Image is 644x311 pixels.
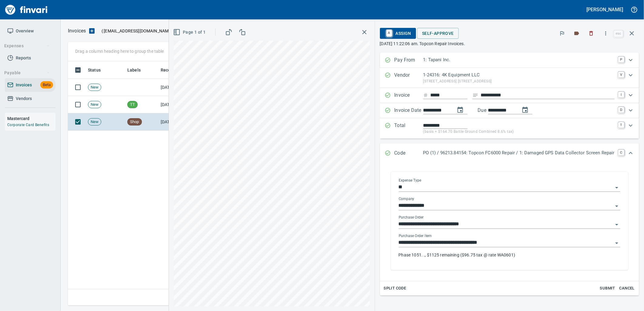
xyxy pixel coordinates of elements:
[40,82,53,89] span: Beta
[380,68,639,88] div: Expand
[88,102,101,108] span: New
[88,66,101,74] span: Status
[5,24,55,38] a: Overview
[88,119,101,125] span: New
[127,66,141,74] span: Labels
[161,66,187,74] span: Received
[598,284,617,293] button: Submit
[7,123,49,127] a: Corporate Card Benefits
[394,149,423,157] p: Code
[618,122,624,128] a: T
[380,103,639,118] div: Expand
[417,28,459,39] button: Self-Approve
[98,28,175,34] p: ( )
[2,40,52,52] button: Expenses
[599,285,616,292] span: Submit
[555,27,569,40] button: Flag
[423,56,615,63] p: 1: Tapani Inc.
[380,28,416,39] button: AAssign
[399,179,421,182] label: Expense Type
[75,48,164,54] p: Drag a column heading here to group the table
[16,54,31,62] span: Reports
[423,72,615,79] p: 1-24316: 4K Equipment LLC
[128,119,142,125] span: Shop
[158,96,192,113] td: [DATE]
[618,149,624,155] a: C
[127,66,149,74] span: Labels
[172,27,208,38] button: Page 1 of 1
[585,5,625,14] button: [PERSON_NAME]
[380,88,639,103] div: Expand
[587,6,623,13] h5: [PERSON_NAME]
[612,183,621,192] button: Open
[161,66,179,74] span: Received
[423,79,615,85] p: [STREET_ADDRESS] [STREET_ADDRESS]
[394,122,423,135] p: Total
[423,92,428,99] svg: Invoice number
[2,67,52,79] button: Payable
[394,92,423,99] p: Invoice
[380,163,639,296] div: Expand
[518,103,532,117] button: change due date
[158,113,192,131] td: [DATE]
[618,107,624,113] a: D
[16,81,32,89] span: Invoices
[614,30,623,37] a: esc
[380,41,639,47] p: [DATE] 11:22:06 am. Topcon Repair Invoices.
[386,30,392,36] a: A
[399,197,414,201] label: Company
[68,27,86,35] p: Invoices
[423,129,615,135] p: (basis + $164.70 Battle Ground Combined 8.6% tax)
[612,26,639,41] span: Close invoice
[103,28,173,34] span: [EMAIL_ADDRESS][DOMAIN_NAME]
[422,30,454,37] span: Self-Approve
[380,143,639,163] div: Expand
[399,234,432,238] label: Purchase Order Item
[16,27,34,35] span: Overview
[380,118,639,139] div: Expand
[478,107,507,114] p: Due
[158,79,192,96] td: [DATE]
[612,202,621,210] button: Open
[394,72,423,84] p: Vendor
[4,42,50,50] span: Expenses
[585,27,598,40] button: Discard
[618,72,624,78] a: V
[16,95,32,102] span: Vendors
[399,216,424,219] label: Purchase Order
[472,92,478,98] svg: Invoice description
[382,284,408,293] button: Split Code
[599,27,612,40] button: More
[86,27,98,35] button: Upload an Invoice
[88,85,101,90] span: New
[5,78,55,92] a: InvoicesBeta
[570,27,583,40] button: Labels
[5,92,55,105] a: Vendors
[385,28,411,38] span: Assign
[4,2,49,17] img: Finvari
[4,69,50,77] span: Payable
[399,252,620,258] p: Phase 1051. ., $1125 remaining ($96.75 tax @ rate WA0601)
[174,28,206,36] span: Page 1 of 1
[380,53,639,68] div: Expand
[68,27,86,35] nav: breadcrumb
[617,284,637,293] button: Cancel
[7,115,55,122] h6: Mastercard
[384,285,406,292] span: Split Code
[88,66,109,74] span: Status
[619,285,635,292] span: Cancel
[128,102,137,108] span: TT
[612,239,621,247] button: Open
[618,56,624,62] a: P
[423,149,615,156] p: PO (1) / 96213.84154: Topcon FC6000 Repair / 1: Damaged GPS Data Collector Screen Repair
[453,103,468,117] button: change date
[5,51,55,65] a: Reports
[618,92,624,98] a: I
[394,107,423,115] p: Invoice Date
[612,220,621,229] button: Open
[394,56,423,64] p: Pay From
